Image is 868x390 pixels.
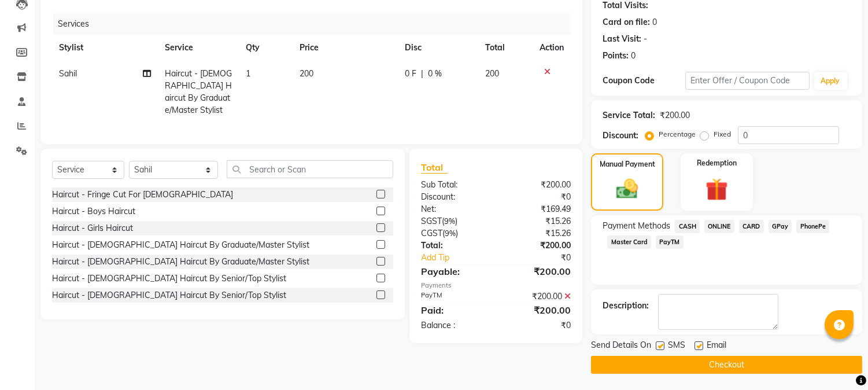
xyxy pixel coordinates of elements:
[697,158,737,168] label: Redemption
[52,205,135,218] div: Haircut - Boys Haircut
[158,35,239,61] th: Service
[52,239,309,251] div: Haircut - [DEMOGRAPHIC_DATA] Haircut By Graduate/Master Stylist
[421,281,571,290] div: Payments
[603,16,650,28] div: Card on file:
[739,220,764,233] span: CARD
[603,75,685,87] div: Coupon Code
[59,68,77,79] span: Sahil
[603,50,629,62] div: Points:
[412,252,510,264] a: Add Tip
[668,339,685,354] span: SMS
[603,109,655,122] div: Service Total:
[412,191,496,203] div: Discount:
[52,273,286,285] div: Haircut - [DEMOGRAPHIC_DATA] Haircut By Senior/Top Stylist
[421,161,448,174] span: Total
[478,35,533,61] th: Total
[656,236,684,249] span: PayTM
[496,264,580,278] div: ₹200.00
[412,215,496,227] div: ( )
[496,191,580,203] div: ₹0
[421,68,423,80] span: |
[607,236,651,249] span: Master Card
[52,289,286,301] div: Haircut - [DEMOGRAPHIC_DATA] Haircut By Senior/Top Stylist
[239,35,293,61] th: Qty
[603,33,641,45] div: Last Visit:
[603,130,638,142] div: Discount:
[496,240,580,252] div: ₹200.00
[293,35,398,61] th: Price
[412,290,496,303] div: PayTM
[591,356,862,374] button: Checkout
[421,228,442,238] span: CGST
[704,220,734,233] span: ONLINE
[496,227,580,240] div: ₹15.26
[428,68,442,80] span: 0 %
[496,303,580,317] div: ₹200.00
[814,72,847,90] button: Apply
[591,339,651,354] span: Send Details On
[300,68,313,79] span: 200
[714,129,731,139] label: Fixed
[165,68,232,115] span: Haircut - [DEMOGRAPHIC_DATA] Haircut By Graduate/Master Stylist
[52,189,233,201] div: Haircut - Fringe Cut For [DEMOGRAPHIC_DATA]
[796,220,829,233] span: PhonePe
[685,72,809,90] input: Enter Offer / Coupon Code
[610,176,644,201] img: _cash.svg
[533,35,571,61] th: Action
[412,179,496,191] div: Sub Total:
[496,179,580,191] div: ₹200.00
[496,203,580,215] div: ₹169.49
[412,303,496,317] div: Paid:
[53,13,579,35] div: Services
[444,216,455,226] span: 9%
[52,256,309,268] div: Haircut - [DEMOGRAPHIC_DATA] Haircut By Graduate/Master Stylist
[398,35,478,61] th: Disc
[769,220,792,233] span: GPay
[421,216,442,226] span: SGST
[412,319,496,332] div: Balance :
[510,252,580,264] div: ₹0
[496,290,580,303] div: ₹200.00
[246,68,250,79] span: 1
[412,227,496,240] div: ( )
[52,35,158,61] th: Stylist
[405,68,416,80] span: 0 F
[485,68,499,79] span: 200
[412,240,496,252] div: Total:
[675,220,700,233] span: CASH
[699,175,735,204] img: _gift.svg
[631,50,636,62] div: 0
[227,160,393,178] input: Search or Scan
[496,215,580,227] div: ₹15.26
[412,264,496,278] div: Payable:
[660,109,690,122] div: ₹200.00
[412,203,496,215] div: Net:
[603,300,649,312] div: Description:
[652,16,657,28] div: 0
[52,222,133,234] div: Haircut - Girls Haircut
[600,159,655,170] label: Manual Payment
[644,33,647,45] div: -
[603,220,670,232] span: Payment Methods
[496,319,580,332] div: ₹0
[659,129,696,139] label: Percentage
[707,339,726,354] span: Email
[445,229,456,238] span: 9%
